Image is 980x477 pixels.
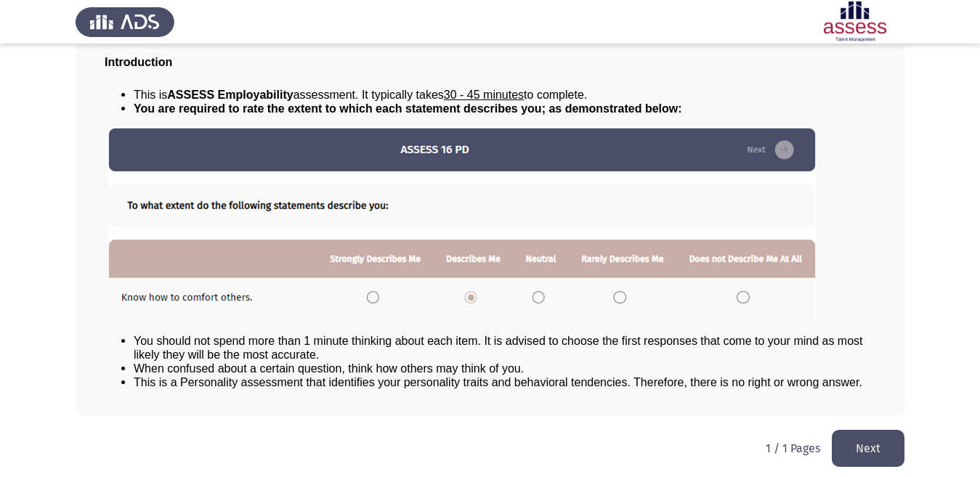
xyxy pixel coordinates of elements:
button: load next page [832,430,904,467]
b: ASSESS Employability [167,89,293,101]
u: 30 - 45 minutes [444,89,524,101]
span: You are required to rate the extent to which each statement describes you; as demonstrated below: [134,102,682,115]
span: Introduction [105,56,172,68]
p: 1 / 1 Pages [766,441,820,455]
span: You should not spend more than 1 minute thinking about each item. It is advised to choose the fir... [134,335,863,361]
img: Assess Talent Management logo [76,1,174,42]
span: This is assessment. It typically takes to complete. [134,89,587,101]
span: This is a Personality assessment that identifies your personality traits and behavioral tendencie... [134,376,862,388]
img: Assessment logo of ASSESS Employability - EBI [806,1,904,42]
span: When confused about a certain question, think how others may think of you. [134,362,524,375]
